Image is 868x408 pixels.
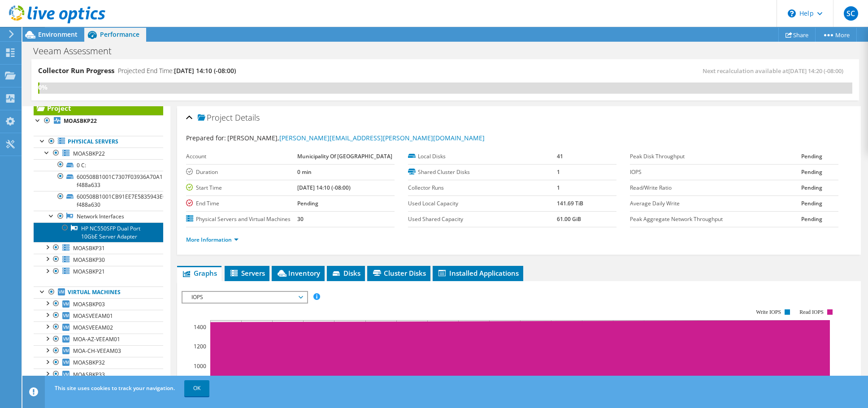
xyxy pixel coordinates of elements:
b: 61.00 GiB [557,215,581,223]
span: Installed Applications [437,269,519,278]
div: 0% [38,82,39,92]
label: Physical Servers and Virtual Machines [186,215,297,224]
b: [DATE] 14:10 (-08:00) [297,184,351,191]
b: 30 [297,215,304,223]
label: Used Shared Capacity [408,215,557,224]
span: MOASBKP21 [73,268,105,275]
label: Account [186,152,297,161]
b: Municipality Of [GEOGRAPHIC_DATA] [297,152,392,160]
span: Cluster Disks [372,269,426,278]
a: MOASBKP33 [34,369,163,380]
a: MOA-CH-VEEAM03 [34,345,163,357]
span: SC [844,6,858,21]
a: More Information [186,236,239,243]
label: Peak Aggregate Network Throughput [630,215,801,224]
label: Local Disks [408,152,557,161]
span: [DATE] 14:20 (-08:00) [788,67,843,75]
a: Virtual Machines [34,286,163,298]
a: MOASVEEAM02 [34,321,163,333]
a: MOASBKP32 [34,357,163,369]
h4: Projected End Time: [118,66,236,76]
span: MOASBKP30 [73,256,105,264]
b: 141.69 TiB [557,200,583,207]
label: Collector Runs [408,183,557,192]
span: Details [235,112,260,123]
b: Pending [801,168,822,176]
span: This site uses cookies to track your navigation. [55,384,175,392]
a: [PERSON_NAME][EMAIL_ADDRESS][PERSON_NAME][DOMAIN_NAME] [279,134,485,142]
span: Graphs [182,269,217,278]
label: Used Local Capacity [408,199,557,208]
label: End Time [186,199,297,208]
span: Environment [38,30,78,39]
a: More [815,28,857,42]
span: [DATE] 14:10 (-08:00) [174,66,236,75]
span: IOPS [187,292,302,303]
b: Pending [801,200,822,207]
label: IOPS [630,168,801,177]
b: 41 [557,152,563,160]
span: [PERSON_NAME], [227,134,485,142]
b: Pending [801,184,822,191]
a: MOASBKP30 [34,254,163,265]
a: MOASVEEAM01 [34,310,163,321]
label: Read/Write Ratio [630,183,801,192]
span: Project [198,113,233,122]
a: Project [34,101,163,115]
b: Pending [297,200,318,207]
a: 0 C: [34,159,163,171]
label: Shared Cluster Disks [408,168,557,177]
text: Write IOPS [756,309,781,315]
b: 1 [557,168,560,176]
a: MOASBKP22 [34,115,163,127]
b: 0 min [297,168,312,176]
label: Prepared for: [186,134,226,142]
span: MOASVEEAM02 [73,324,113,331]
b: Pending [801,152,822,160]
span: MOASVEEAM01 [73,312,113,320]
h1: Veeam Assessment [29,46,126,56]
span: MOA-AZ-VEEAM01 [73,335,120,343]
a: HP NC550SFP Dual Port 10GbE Server Adapter [34,222,163,242]
text: 1200 [194,343,206,350]
span: MOA-CH-VEEAM03 [73,347,121,355]
label: Peak Disk Throughput [630,152,801,161]
span: Disks [331,269,360,278]
label: Start Time [186,183,297,192]
a: MOASBKP03 [34,298,163,310]
span: Inventory [276,269,320,278]
b: MOASBKP22 [64,117,97,125]
span: Performance [100,30,139,39]
a: OK [184,380,209,396]
span: Servers [229,269,265,278]
label: Duration [186,168,297,177]
text: 1400 [194,323,206,331]
a: Physical Servers [34,136,163,148]
span: MOASBKP22 [73,150,105,157]
span: MOASBKP32 [73,359,105,366]
a: MOA-AZ-VEEAM01 [34,334,163,345]
span: MOASBKP03 [73,300,105,308]
b: Pending [801,215,822,223]
a: MOASBKP31 [34,242,163,254]
a: MOASBKP21 [34,266,163,278]
span: MOASBKP33 [73,371,105,378]
svg: \n [788,9,796,17]
span: Next recalculation available at [703,67,848,75]
span: MOASBKP31 [73,244,105,252]
a: 600508B1001C7307F03936A70A1D0A2C-f488a633 [34,171,163,191]
label: Average Daily Write [630,199,801,208]
b: 1 [557,184,560,191]
text: Read IOPS [799,309,824,315]
text: 1000 [194,362,206,370]
a: Share [778,28,816,42]
a: Network Interfaces [34,211,163,222]
a: 600508B1001CB91EE7E5835943E01CD1-f488a630 [34,191,163,211]
a: MOASBKP22 [34,148,163,159]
